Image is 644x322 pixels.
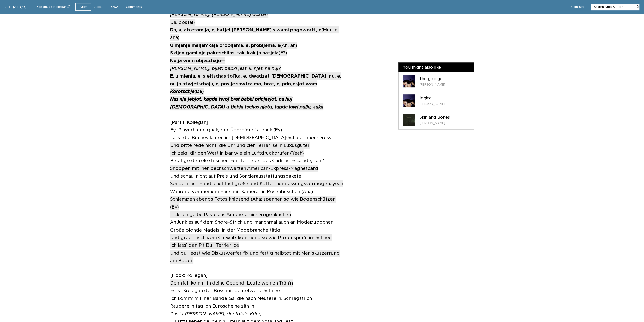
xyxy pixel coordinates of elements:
a: Cover art for logical by Olivia Rodrigological[PERSON_NAME] [398,91,474,110]
b: Nu ja wam objeschaju— [170,58,225,63]
span: Denn ich komm' in deine Gegend, Leute weinen Trän'n [170,279,293,287]
div: Cover art for logical by Olivia Rodrigo [403,94,415,107]
div: Skin and Bones [420,114,450,121]
div: Cover art for the grudge by Olivia Rodrigo [403,75,415,87]
a: Comments [122,3,146,11]
a: Ich lass' den Pit Bull Terrier los [170,241,239,249]
span: Tick' ich gelbe Paste aus Amphetamin-Drogenküchen [170,211,291,218]
div: [PERSON_NAME] [420,121,450,126]
b: Da [196,89,202,94]
div: [PERSON_NAME] [420,101,445,106]
a: Und du liegst wie Diskuswerfer fix und fertig halbtot mit Meniskuszerrung am Boden [170,249,340,265]
b: Nas nje jebjot, kagda twoj brat babki prinjesjot, na huj [DEMOGRAPHIC_DATA] u tjebja tschas njetu... [170,96,323,109]
i: [PERSON_NAME], der totale Krieg [185,311,262,316]
span: Und du liegst wie Diskuswerfer fix und fertig halbtot mit Meniskuszerrung am Boden [170,250,340,264]
a: Und grad frisch vom Catwalk kommend so wie Pfotenspur'n im Schnee [170,234,332,241]
a: Und bitte rede nicht, die Uhr und der Ferrari sei'n Luxusgüter [170,141,310,149]
div: [PERSON_NAME] [420,82,445,87]
a: Q&A [108,3,122,11]
div: Cover art for Skin and Bones by David Kushner [403,114,415,126]
input: Search lyrics & more [591,4,633,9]
b: Da, a, ab etom ja, e, hatjel [PERSON_NAME] s wami pagoworit', e [170,27,321,32]
button: Sign Up [571,5,584,9]
b: S djen'gami nje palutschilas' tak, kak ja hatjela [170,50,279,55]
span: Ich lass' den Pit Bull Terrier los [170,242,239,249]
span: Schlampen abends Fotos knipsend (Aha) spannen so wie Bogenschützen (Ey) [170,196,336,210]
a: Sondern auf Handschuhfachgröße und Kofferraumfassungsvermögen, yeah [170,180,343,188]
div: Kokamusik - Kollegah [37,4,70,10]
span: Und bitte rede nicht, die Uhr und der Ferrari sei'n Luxusgüter [170,142,310,149]
a: Shoppen mit 'ner pechschwarzen American-Express-Magnetcard [170,164,318,172]
b: E, u mjenja, e, sjejtschas tol'ka, e, dwadzat [DEMOGRAPHIC_DATA], nu, e, nu ja atwjetschaju, e, p... [170,73,341,86]
div: the grudge [420,75,445,82]
a: Tick' ich gelbe Paste aus Amphetamin-Drogenküchen [170,211,291,218]
a: Denn ich komm' in deine Gegend, Leute weinen Trän'n [170,279,293,287]
a: About [91,3,108,11]
i: [PERSON_NAME], bljat', babki jest' ili njet, na huj? [170,66,281,71]
a: Lyrics [75,3,91,11]
b: Korotschje [170,89,195,94]
span: Shoppen mit 'ner pechschwarzen American-Express-Magnetcard [170,165,318,172]
a: Cover art for Skin and Bones by David KushnerSkin and Bones[PERSON_NAME] [398,110,474,129]
a: Ich zeig' dir den Wert in bar wie ein Luftdruckprüfer (Yeah) [170,149,304,157]
a: Cover art for the grudge by Olivia Rodrigothe grudge[PERSON_NAME] [398,72,474,91]
span: Sondern auf Handschuhfachgröße und Kofferraumfassungsvermögen, yeah [170,180,343,187]
div: logical [420,94,445,101]
span: Ich zeig' dir den Wert in bar wie ein Luftdruckprüfer (Yeah) [170,149,304,157]
a: Schlampen abends Fotos knipsend (Aha) spannen so wie Bogenschützen (Ey) [170,195,336,211]
i: [PERSON_NAME], [PERSON_NAME] dostal? [170,12,268,17]
div: You might also like [398,63,474,72]
b: U mjenja maljen'kaja probljema, e, probljema, e [170,43,280,48]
